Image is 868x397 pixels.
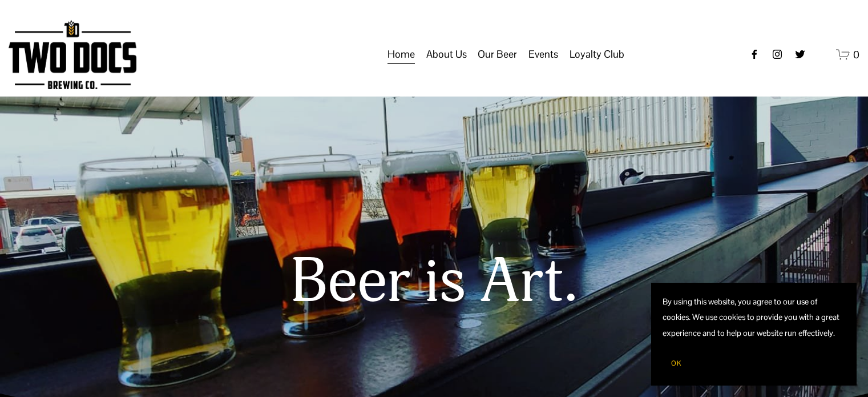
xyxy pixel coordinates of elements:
span: 0 [853,48,859,61]
a: folder dropdown [426,43,467,65]
a: folder dropdown [570,43,624,65]
a: instagram-unauth [772,49,783,60]
section: Cookie banner [651,283,857,386]
span: About Us [426,45,467,64]
span: Loyalty Club [570,45,624,64]
a: folder dropdown [528,43,558,65]
span: Our Beer [478,45,517,64]
h1: Beer is Art. [35,248,834,317]
span: OK [671,359,681,368]
a: twitter-unauth [794,49,806,60]
p: By using this website, you agree to our use of cookies. We use cookies to provide you with a grea... [663,294,845,341]
a: folder dropdown [478,43,517,65]
a: Facebook [749,49,760,60]
img: Two Docs Brewing Co. [9,20,136,89]
button: OK [663,352,690,374]
a: Home [387,43,415,65]
a: 0 items in cart [836,47,859,62]
span: Events [528,45,558,64]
